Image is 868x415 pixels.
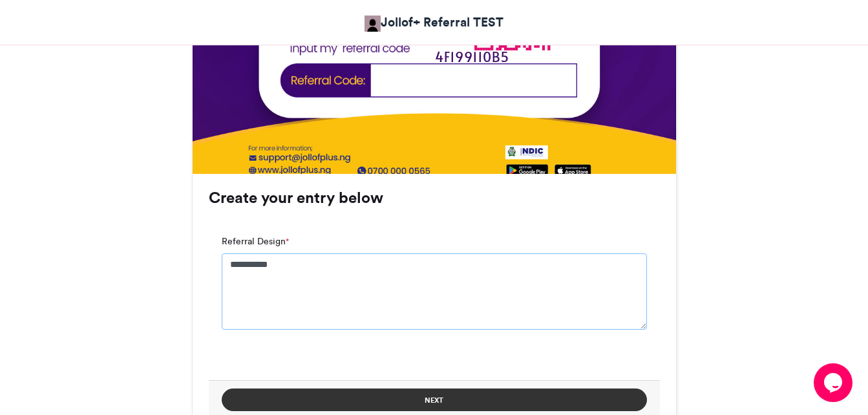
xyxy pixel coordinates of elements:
div: 4F199110B5 [371,47,573,66]
iframe: chat widget [814,363,855,402]
label: Referral Design [222,235,289,248]
img: Jollof+ Referral TEST [365,16,381,32]
h3: Create your entry below [209,190,660,206]
button: Next [222,388,647,411]
a: Jollof+ Referral TEST [365,13,503,32]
